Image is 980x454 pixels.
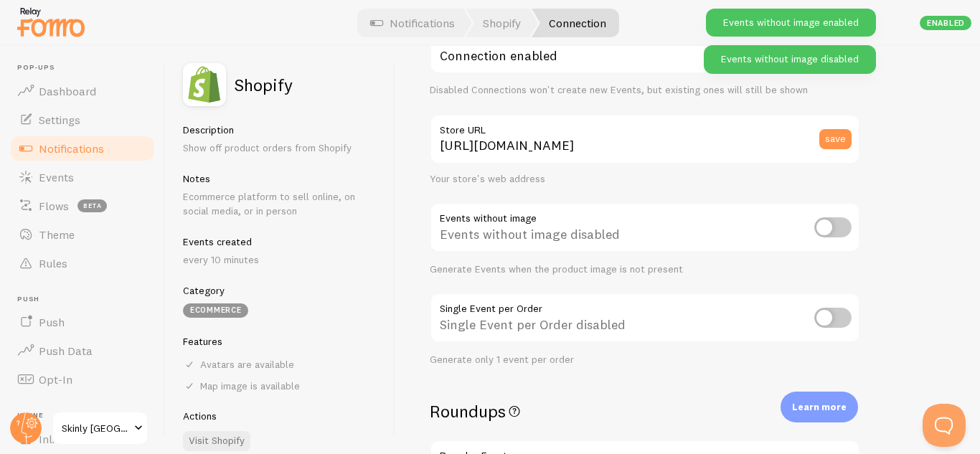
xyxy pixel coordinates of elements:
[52,411,149,445] a: Skinly [GEOGRAPHIC_DATA]
[39,141,104,156] span: Notifications
[183,358,377,371] div: Avatars are available
[17,295,156,304] span: Push
[430,173,860,186] div: Your store's web address
[183,252,377,267] p: every 10 minutes
[9,249,156,278] a: Rules
[430,202,860,255] div: Events without image disabled
[183,172,377,185] h5: Notes
[183,303,248,318] div: eCommerce
[183,123,377,136] h5: Description
[39,170,74,184] span: Events
[781,392,858,422] div: Learn more
[39,199,69,213] span: Flows
[9,365,156,394] a: Opt-In
[792,400,847,414] p: Learn more
[9,308,156,336] a: Push
[706,9,876,37] div: Events without image enabled
[183,410,377,422] h5: Actions
[9,134,156,163] a: Notifications
[430,400,860,422] h2: Roundups
[430,84,860,97] div: Disabled Connections won't create new Events, but existing ones will still be shown
[39,315,65,329] span: Push
[235,76,293,93] h2: Shopify
[430,114,860,138] label: Store URL
[15,4,87,40] img: fomo-relay-logo-orange.svg
[923,404,966,447] iframe: Help Scout Beacon - Open
[39,256,67,270] span: Rules
[183,189,377,218] p: Ecommerce platform to sell online, on social media, or in person
[183,284,377,297] h5: Category
[9,163,156,191] a: Events
[9,191,156,220] a: Flows beta
[183,379,377,392] div: Map image is available
[183,63,226,106] img: fomo_icons_shopify.svg
[9,220,156,249] a: Theme
[39,113,80,127] span: Settings
[77,199,107,212] span: beta
[39,344,93,358] span: Push Data
[183,335,377,348] h5: Features
[430,293,860,345] div: Single Event per Order disabled
[704,45,876,73] div: Events without image disabled
[430,263,860,276] div: Generate Events when the product image is not present
[9,77,156,105] a: Dashboard
[430,354,860,366] div: Generate only 1 event per order
[39,372,72,387] span: Opt-In
[183,235,377,248] h5: Events created
[183,141,377,155] p: Show off product orders from Shopify
[39,227,75,242] span: Theme
[17,63,156,72] span: Pop-ups
[9,336,156,365] a: Push Data
[39,84,96,98] span: Dashboard
[819,129,852,149] button: save
[62,420,130,437] span: Skinly [GEOGRAPHIC_DATA]
[9,105,156,134] a: Settings
[430,24,860,76] div: Connection enabled
[183,431,250,451] a: Visit Shopify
